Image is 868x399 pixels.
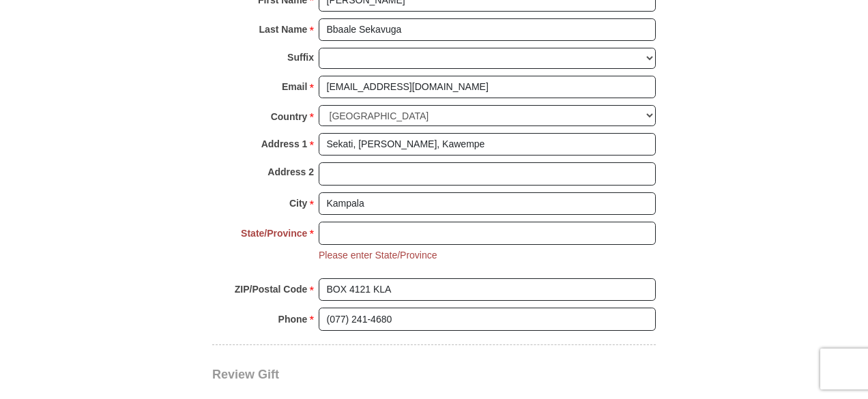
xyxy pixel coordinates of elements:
li: Please enter State/Province [319,248,437,262]
strong: ZIP/Postal Code [235,280,308,299]
strong: Email [282,77,307,96]
strong: State/Province [241,224,307,243]
strong: City [289,194,307,213]
strong: Country [271,107,308,126]
span: Review Gift [212,368,279,381]
strong: Phone [278,310,308,329]
strong: Address 1 [261,134,308,153]
strong: Last Name [259,20,308,39]
strong: Address 2 [267,162,314,181]
strong: Suffix [287,48,314,67]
